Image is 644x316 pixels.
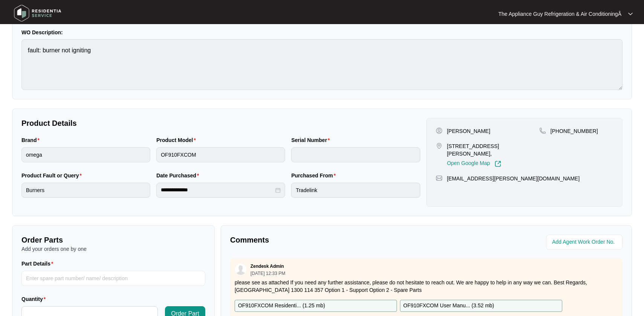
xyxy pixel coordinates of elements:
img: map-pin [436,142,443,149]
a: Open Google Map [447,160,501,167]
p: [STREET_ADDRESS][PERSON_NAME], [447,142,539,157]
p: Zendesk Admin [250,263,284,269]
input: Product Fault or Query [21,183,150,198]
input: Date Purchased [161,186,274,194]
label: Purchased From [291,172,339,179]
p: Comments [230,235,421,245]
p: WO Description: [21,29,623,36]
p: [EMAIL_ADDRESS][PERSON_NAME][DOMAIN_NAME] [447,175,580,182]
label: Serial Number [291,136,333,144]
img: map-pin [436,175,443,182]
img: map-pin [539,127,546,134]
p: [DATE] 12:33 PM [250,271,285,276]
label: Quantity [21,295,49,303]
p: please see as attached If you need any further assistance, please do not hesitate to reach out. W... [235,279,618,294]
input: Part Details [21,271,205,286]
p: Add your orders one by one [21,245,205,253]
textarea: fault: burner not igniting [21,39,623,90]
label: Date Purchased [156,172,202,179]
input: Product Model [156,147,285,162]
p: OF910FXCOM Residenti... ( 1.25 mb ) [238,302,325,310]
img: Link-External [494,160,501,167]
p: The Appliance Guy Refrigeration & Air ConditioningÂ [498,10,621,18]
label: Product Fault or Query [21,172,85,179]
input: Serial Number [291,147,420,162]
input: Add Agent Work Order No. [552,238,618,247]
p: OF910FXCOM User Manu... ( 3.52 mb ) [403,302,494,310]
p: [PHONE_NUMBER] [551,127,598,135]
img: dropdown arrow [628,12,633,16]
p: [PERSON_NAME] [447,127,490,135]
input: Brand [21,147,150,162]
img: residentia service logo [11,2,64,24]
p: Product Details [21,118,420,128]
img: user-pin [436,127,443,134]
p: Order Parts [21,235,205,245]
label: Part Details [21,260,56,267]
img: user.svg [235,264,246,275]
input: Purchased From [291,183,420,198]
label: Brand [21,136,43,144]
label: Product Model [156,136,199,144]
